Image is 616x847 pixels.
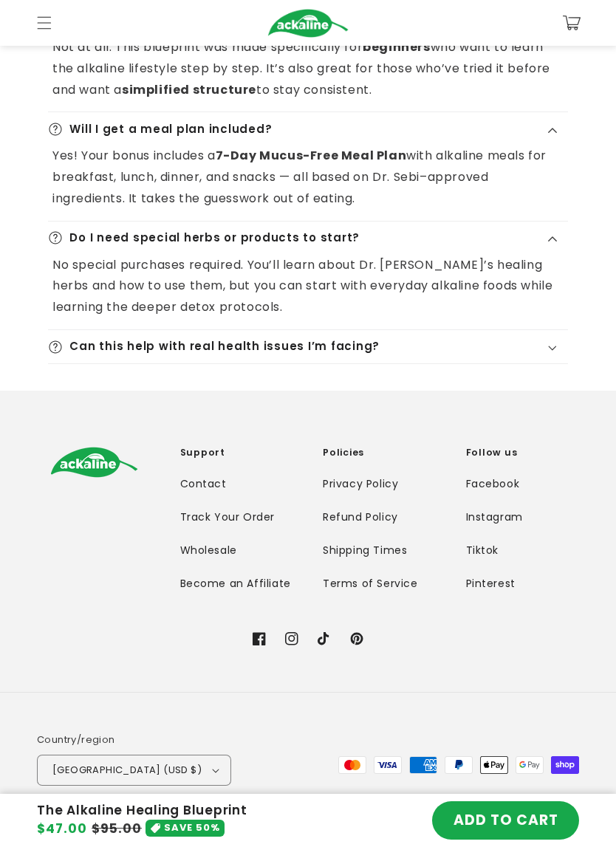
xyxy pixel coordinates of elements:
[37,820,87,839] span: $47.00
[48,222,568,255] summary: Do I need special herbs or products to start?
[180,567,291,600] a: Become an Affiliate
[48,255,568,329] div: Do I need special herbs or products to start?
[52,37,564,100] p: Not at all. This blueprint was made specifically for who want to learn the alkaline lifestyle ste...
[180,534,237,567] a: Wholesale
[69,340,380,354] h3: Can this help with real health issues I’m facing?
[466,534,499,567] a: Tiktok
[69,231,360,245] h3: Do I need special herbs or products to start?
[180,475,227,501] a: Contact
[164,820,220,837] span: SAVE 50%
[323,475,398,501] a: Privacy Policy
[28,7,61,39] summary: Menu
[466,567,516,600] a: Pinterest
[466,501,523,534] a: Instagram
[216,147,407,164] strong: 7-Day Mucus-Free Meal Plan
[52,145,564,209] p: Yes! Your bonus includes a with alkaline meals for breakfast, lunch, dinner, and snacks — all bas...
[92,820,142,839] s: $95.00
[37,733,231,747] h2: Country/region
[180,447,294,459] h2: Support
[48,145,568,220] div: Will I get a meal plan included?
[122,81,256,98] strong: simplified structure
[48,37,568,112] div: Is this only for people already on the alkaline diet?
[363,38,430,55] strong: beginners
[323,534,407,567] a: Shipping Times
[37,755,231,786] button: [GEOGRAPHIC_DATA] (USD $)
[48,112,568,145] summary: Will I get a meal plan included?
[48,330,568,363] summary: Can this help with real health issues I’m facing?
[323,567,418,600] a: Terms of Service
[323,447,437,459] h2: Policies
[432,801,579,840] button: ADD TO CART
[323,501,398,534] a: Refund Policy
[69,123,272,137] h3: Will I get a meal plan included?
[180,501,276,534] a: Track Your Order
[37,803,247,818] h4: The Alkaline Healing Blueprint
[52,255,564,318] p: No special purchases required. You’ll learn about Dr. [PERSON_NAME]’s healing herbs and how to us...
[466,447,580,459] h2: Follow us
[466,475,520,501] a: Facebook
[267,9,349,38] img: Ackaline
